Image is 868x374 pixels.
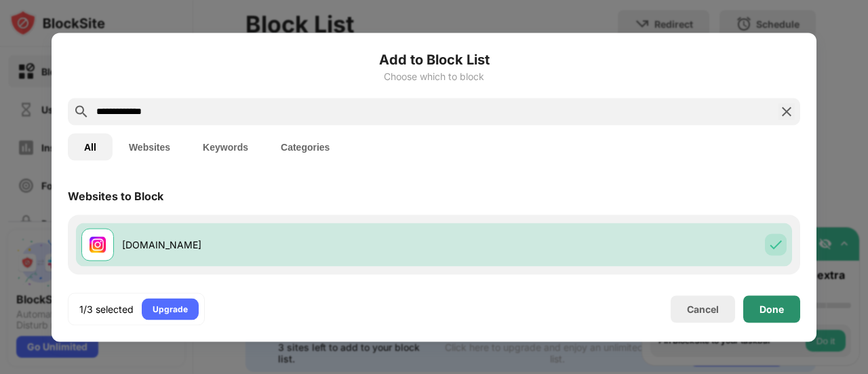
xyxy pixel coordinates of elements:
div: Done [759,303,784,314]
img: favicons [90,236,106,253]
button: Keywords [186,133,264,160]
button: Categories [264,133,346,160]
div: Websites to Block [68,189,163,202]
div: Upgrade [153,302,188,316]
img: search.svg [73,103,90,119]
img: search-close [778,103,795,119]
button: Websites [113,133,186,160]
div: Choose which to block [68,71,800,81]
button: All [68,133,113,160]
div: [DOMAIN_NAME] [122,238,434,252]
div: 1/3 selected [79,302,134,316]
h6: Add to Block List [68,49,800,69]
div: Cancel [687,303,719,315]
